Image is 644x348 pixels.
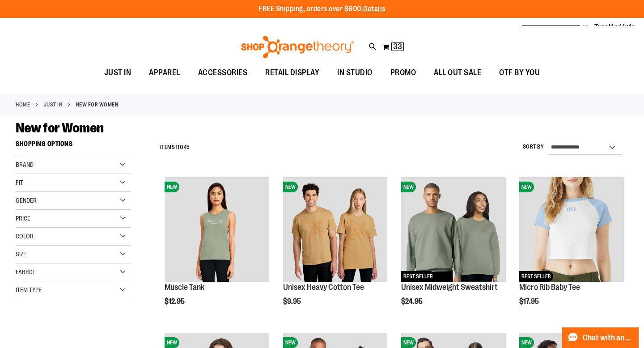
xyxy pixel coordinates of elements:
[165,337,179,348] span: NEW
[149,63,180,83] span: APPAREL
[583,23,588,32] button: Account menu
[401,271,435,282] span: BEST SELLER
[401,177,506,283] a: Unisex Midweight SweatshirtNEWBEST SELLER
[16,101,30,109] a: Home
[519,283,580,292] a: Micro Rib Baby Tee
[16,268,34,276] span: Fabric
[283,283,364,292] a: Unisex Heavy Cotton Tee
[499,63,540,83] span: OTF BY YOU
[562,327,639,348] button: Chat with an Expert
[16,161,34,168] span: Brand
[523,143,544,151] label: Sort By
[165,182,179,192] span: NEW
[519,177,624,282] img: Micro Rib Baby Tee
[165,297,186,306] span: $12.95
[363,5,386,13] a: Details
[283,182,298,192] span: NEW
[258,4,386,14] p: FREE Shipping, orders over $600.
[279,173,392,328] div: product
[165,177,269,283] a: Muscle TankNEW
[397,173,510,328] div: product
[16,179,23,186] span: Fit
[16,197,37,204] span: Gender
[401,337,416,348] span: NEW
[160,140,190,154] h2: Items to
[16,233,34,240] span: Color
[16,120,104,136] span: New for Women
[16,286,42,293] span: Item Type
[434,63,481,83] span: ALL OUT SALE
[519,271,553,282] span: BEST SELLER
[401,177,506,282] img: Unisex Midweight Sweatshirt
[16,250,26,258] span: Size
[401,283,498,292] a: Unisex Midweight Sweatshirt
[519,177,624,283] a: Micro Rib Baby TeeNEWBEST SELLER
[240,36,356,58] img: Shop Orangetheory
[160,173,274,328] div: product
[401,297,424,306] span: $24.95
[283,297,302,306] span: $9.95
[76,101,119,109] strong: New for Women
[44,101,63,109] a: JUST IN
[515,173,628,328] div: product
[401,182,416,192] span: NEW
[283,337,298,348] span: NEW
[583,334,633,342] span: Chat with an Expert
[16,136,131,156] strong: Shopping Options
[390,63,416,83] span: PROMO
[198,63,248,83] span: ACCESSORIES
[265,63,319,83] span: RETAIL DISPLAY
[184,144,190,150] span: 45
[16,215,30,222] span: Price
[165,177,269,282] img: Muscle Tank
[175,144,177,150] span: 1
[283,177,388,283] a: Unisex Heavy Cotton TeeNEW
[104,63,131,83] span: JUST IN
[594,22,636,32] a: Tracking Info
[519,297,540,306] span: $17.95
[337,63,373,83] span: IN STUDIO
[519,182,534,192] span: NEW
[283,177,388,282] img: Unisex Heavy Cotton Tee
[519,337,534,348] span: NEW
[165,283,204,292] a: Muscle Tank
[393,42,402,51] span: 33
